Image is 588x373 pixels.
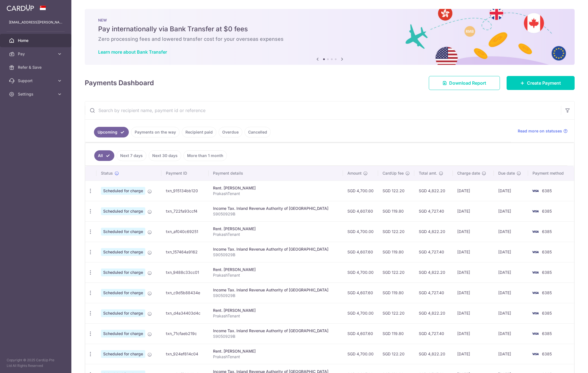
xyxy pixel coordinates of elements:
span: Scheduled for charge [101,187,145,195]
td: SGD 4,727.40 [414,323,453,344]
span: Scheduled for charge [101,248,145,256]
td: SGD 4,700.00 [343,344,378,364]
td: [DATE] [494,201,528,221]
span: CardUp fee [383,170,404,176]
span: Scheduled for charge [101,330,145,338]
span: Total amt. [419,170,437,176]
td: SGD 4,727.40 [414,282,453,303]
div: Income Tax. Inland Revenue Authority of [GEOGRAPHIC_DATA] [213,328,339,334]
td: [DATE] [453,303,494,323]
img: Bank transfer banner [85,9,575,65]
td: SGD 4,700.00 [343,180,378,201]
p: S9050929B [213,334,339,339]
td: txn_157464a9162 [161,242,209,262]
td: SGD 122.20 [378,262,414,282]
img: Bank Card [530,310,541,317]
td: SGD 4,727.40 [414,201,453,221]
span: Home [18,38,55,43]
img: Bank Card [530,208,541,215]
td: [DATE] [453,344,494,364]
a: Upcoming [94,127,129,137]
td: [DATE] [494,221,528,242]
td: SGD 4,607.60 [343,282,378,303]
img: Bank Card [530,228,541,235]
td: SGD 4,700.00 [343,221,378,242]
td: [DATE] [453,180,494,201]
p: S9050929B [213,211,339,217]
td: [DATE] [453,323,494,344]
a: Payments on the way [131,127,180,137]
p: S9050929B [213,252,339,258]
td: SGD 4,822.20 [414,303,453,323]
td: txn_9488c33cc01 [161,262,209,282]
span: Support [18,78,55,84]
span: Refer & Save [18,65,55,70]
span: 6385 [542,270,552,275]
a: Download Report [429,76,500,90]
a: Next 30 days [149,150,181,161]
h5: Pay internationally via Bank Transfer at $0 fees [98,25,561,34]
div: Rent. [PERSON_NAME] [213,348,339,354]
p: PrakashTenant [213,272,339,278]
a: Recipient paid [182,127,216,137]
span: Due date [498,170,515,176]
p: PrakashTenant [213,232,339,237]
p: [EMAIL_ADDRESS][PERSON_NAME][DOMAIN_NAME] [9,20,62,25]
th: Payment details [209,166,343,180]
div: Rent. [PERSON_NAME] [213,308,339,313]
h6: Zero processing fees and lowered transfer cost for your overseas expenses [98,36,561,42]
td: [DATE] [453,242,494,262]
p: S9050929B [213,293,339,298]
img: Bank Card [530,351,541,357]
td: txn_71cfaeb219c [161,323,209,344]
td: SGD 119.80 [378,242,414,262]
th: Payment method [528,166,574,180]
img: CardUp [7,4,34,11]
p: PrakashTenant [213,354,339,360]
td: SGD 4,700.00 [343,262,378,282]
td: SGD 119.80 [378,201,414,221]
span: 6385 [542,209,552,213]
td: [DATE] [494,323,528,344]
td: SGD 4,822.20 [414,221,453,242]
td: txn_af040c69251 [161,221,209,242]
img: Bank Card [530,269,541,276]
div: Rent. [PERSON_NAME] [213,185,339,191]
td: SGD 122.20 [378,303,414,323]
p: PrakashTenant [213,191,339,196]
td: [DATE] [494,344,528,364]
div: Income Tax. Inland Revenue Authority of [GEOGRAPHIC_DATA] [213,287,339,293]
div: Rent. [PERSON_NAME] [213,226,339,232]
input: Search by recipient name, payment id or reference [85,101,561,119]
th: Payment ID [161,166,209,180]
div: Income Tax. Inland Revenue Authority of [GEOGRAPHIC_DATA] [213,206,339,211]
span: Scheduled for charge [101,207,145,215]
td: [DATE] [453,262,494,282]
div: Rent. [PERSON_NAME] [213,267,339,272]
img: Bank Card [530,330,541,337]
a: Learn more about Bank Transfer [98,49,167,55]
span: 6385 [542,351,552,356]
td: [DATE] [494,180,528,201]
h4: Payments Dashboard [85,78,154,88]
span: 6385 [542,290,552,295]
span: Create Payment [527,80,561,86]
a: Cancelled [245,127,271,137]
p: PrakashTenant [213,313,339,319]
td: SGD 4,607.60 [343,201,378,221]
span: 6385 [542,250,552,254]
p: NEW [98,18,561,22]
span: Scheduled for charge [101,350,145,358]
span: Settings [18,91,55,97]
span: Charge date [457,170,480,176]
td: txn_924ef814c04 [161,344,209,364]
div: Income Tax. Inland Revenue Authority of [GEOGRAPHIC_DATA] [213,246,339,252]
span: 6385 [542,229,552,234]
img: Bank Card [530,187,541,194]
span: Amount [347,170,362,176]
a: More than 1 month [183,150,227,161]
span: Read more on statuses [518,128,562,134]
a: Create Payment [507,76,575,90]
td: SGD 122.20 [378,344,414,364]
td: [DATE] [494,262,528,282]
